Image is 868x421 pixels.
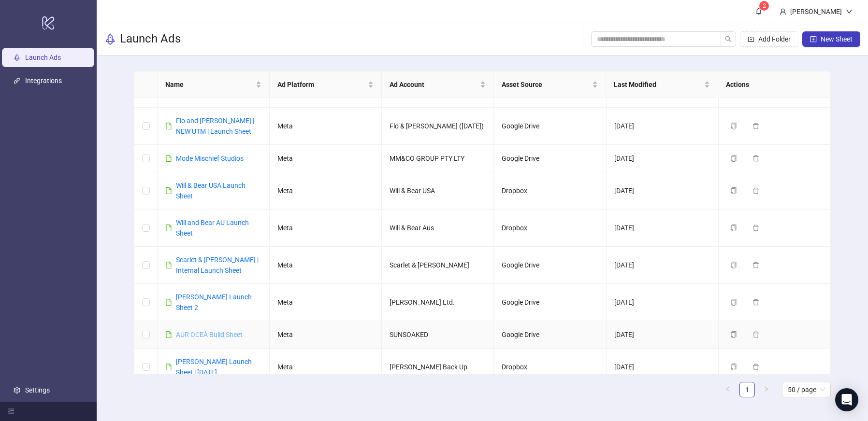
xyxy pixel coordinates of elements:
[835,388,858,411] div: Open Intercom Messenger
[782,382,831,397] div: Page Size
[740,31,798,47] button: Add Folder
[176,331,243,338] a: AUR OCEÀ Build Sheet
[165,187,172,194] span: file
[165,225,172,231] span: file
[607,108,719,145] td: [DATE]
[390,79,478,90] span: Ad Account
[730,299,737,306] span: copy
[270,321,382,349] td: Meta
[270,284,382,321] td: Meta
[730,331,737,338] span: copy
[494,321,606,349] td: Google Drive
[382,145,494,172] td: MM&CO GROUP PTY LTY
[176,293,252,311] a: [PERSON_NAME] Launch Sheet 2
[382,108,494,145] td: Flo & [PERSON_NAME] ([DATE])
[802,31,860,47] button: New Sheet
[730,155,737,162] span: copy
[752,155,759,162] span: delete
[270,247,382,284] td: Meta
[25,77,62,84] a: Integrations
[382,284,494,321] td: [PERSON_NAME] Ltd.
[165,155,172,162] span: file
[176,182,246,200] a: Will & Bear USA Launch Sheet
[786,6,846,17] div: [PERSON_NAME]
[759,1,769,11] sup: 2
[810,36,817,42] span: plus-square
[8,408,14,415] span: menu-fold
[382,71,494,98] th: Ad Account
[607,172,719,210] td: [DATE]
[494,349,606,386] td: Dropbox
[752,262,759,268] span: delete
[763,2,766,9] span: 2
[165,262,172,268] span: file
[607,349,719,386] td: [DATE]
[752,187,759,194] span: delete
[730,364,737,370] span: copy
[788,382,825,397] span: 50 / page
[270,172,382,210] td: Meta
[725,386,731,392] span: left
[382,349,494,386] td: [PERSON_NAME] Back Up
[755,8,762,14] span: bell
[270,145,382,172] td: Meta
[730,225,737,231] span: copy
[382,321,494,349] td: SUNSOAKED
[382,210,494,247] td: Will & Bear Aus
[25,386,50,394] a: Settings
[176,358,252,376] a: [PERSON_NAME] Launch Sheet | [DATE]
[607,247,719,284] td: [DATE]
[270,108,382,145] td: Meta
[165,331,172,338] span: file
[104,33,116,45] span: rocket
[165,123,172,129] span: file
[607,210,719,247] td: [DATE]
[494,247,606,284] td: Google Drive
[382,247,494,284] td: Scarlet & [PERSON_NAME]
[718,71,830,98] th: Actions
[752,364,759,370] span: delete
[176,154,244,162] a: Mode Mischief Studios
[748,36,754,42] span: folder-add
[821,35,853,43] span: New Sheet
[158,71,270,98] th: Name
[502,79,590,90] span: Asset Source
[494,210,606,247] td: Dropbox
[606,71,718,98] th: Last Modified
[720,382,736,397] button: left
[165,299,172,306] span: file
[720,382,736,397] li: Previous Page
[752,331,759,338] span: delete
[176,117,254,135] a: Flo and [PERSON_NAME] | NEW UTM | Launch Sheet
[607,145,719,172] td: [DATE]
[176,219,249,237] a: Will and Bear AU Launch Sheet
[120,31,181,47] h3: Launch Ads
[752,225,759,231] span: delete
[730,123,737,129] span: copy
[614,79,702,90] span: Last Modified
[494,108,606,145] td: Google Drive
[758,35,791,43] span: Add Folder
[607,284,719,321] td: [DATE]
[270,210,382,247] td: Meta
[764,386,769,392] span: right
[277,79,366,90] span: Ad Platform
[730,262,737,268] span: copy
[494,71,606,98] th: Asset Source
[25,54,61,61] a: Launch Ads
[725,36,732,42] span: search
[270,349,382,386] td: Meta
[759,382,774,397] button: right
[494,145,606,172] td: Google Drive
[846,8,853,15] span: down
[494,172,606,210] td: Dropbox
[494,284,606,321] td: Google Drive
[165,79,254,90] span: Name
[176,256,259,274] a: Scarlet & [PERSON_NAME] | Internal Launch Sheet
[730,187,737,194] span: copy
[270,71,382,98] th: Ad Platform
[739,382,755,397] li: 1
[780,8,786,15] span: user
[740,382,754,397] a: 1
[752,299,759,306] span: delete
